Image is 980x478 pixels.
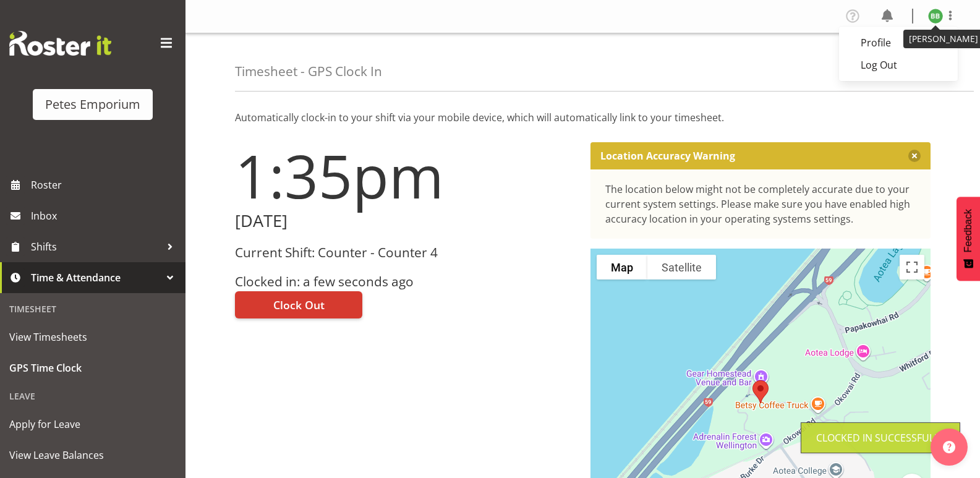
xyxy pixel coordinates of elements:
button: Show satellite imagery [647,255,716,280]
h3: Clocked in: a few seconds ago [235,275,576,289]
h2: [DATE] [235,211,576,231]
button: Toggle fullscreen view [900,255,924,280]
a: Apply for Leave [3,409,182,440]
span: Apply for Leave [9,415,176,433]
button: Feedback - Show survey [957,197,980,281]
div: Leave [3,383,182,409]
span: Shifts [31,237,161,256]
h3: Current Shift: Counter - Counter 4 [235,245,576,260]
a: Log Out [839,54,958,76]
span: GPS Time Clock [9,359,176,377]
p: Location Accuracy Warning [600,150,735,162]
h1: 1:35pm [235,142,576,209]
img: beena-bist9974.jpg [928,9,943,23]
div: Clocked in Successfully [816,430,945,445]
span: Feedback [963,209,974,252]
span: View Leave Balances [9,446,176,464]
span: View Timesheets [9,328,176,346]
p: Automatically clock-in to your shift via your mobile device, which will automatically link to you... [235,110,931,125]
span: Inbox [31,207,179,225]
a: Profile [839,32,958,54]
img: Rosterit website logo [9,31,111,56]
button: Clock Out [235,291,362,318]
h4: Timesheet - GPS Clock In [235,64,382,79]
span: Roster [31,176,179,194]
div: Timesheet [3,296,182,322]
span: Time & Attendance [31,268,161,287]
a: View Leave Balances [3,440,182,471]
img: help-xxl-2.png [943,441,955,453]
div: Petes Emporium [45,95,140,114]
button: Show street map [597,255,647,280]
button: Close message [908,150,921,162]
div: The location below might not be completely accurate due to your current system settings. Please m... [605,182,916,226]
a: View Timesheets [3,322,182,352]
span: Clock Out [273,297,325,313]
a: GPS Time Clock [3,352,182,383]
